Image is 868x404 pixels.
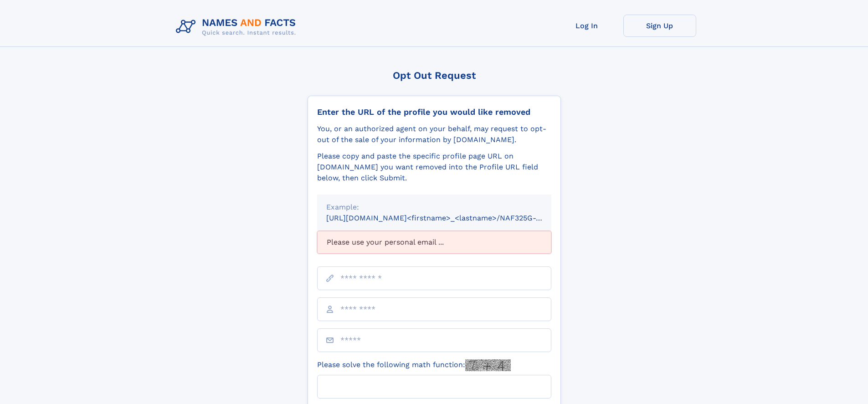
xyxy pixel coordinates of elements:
div: Opt Out Request [308,70,561,81]
a: Log In [550,15,623,37]
a: Sign Up [623,15,696,37]
img: Logo Names and Facts [172,15,303,39]
div: Example: [326,202,542,213]
div: Enter the URL of the profile you would like removed [317,107,551,117]
div: Please copy and paste the specific profile page URL on [DOMAIN_NAME] you want removed into the Pr... [317,151,551,184]
div: Please use your personal email ... [317,231,551,254]
label: Please solve the following math function: [317,359,511,371]
small: [URL][DOMAIN_NAME]<firstname>_<lastname>/NAF325G-xxxxxxxx [326,214,569,222]
div: You, or an authorized agent on your behalf, may request to opt-out of the sale of your informatio... [317,123,551,145]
